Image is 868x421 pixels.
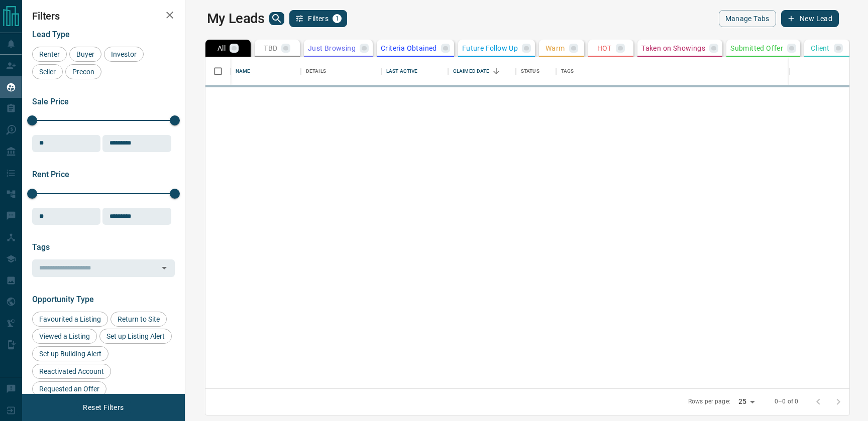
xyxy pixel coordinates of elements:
p: All [218,45,226,52]
div: Favourited a Listing [32,312,108,327]
p: Just Browsing [308,45,356,52]
button: Manage Tabs [719,10,776,27]
span: Rent Price [32,170,69,179]
div: Return to Site [111,312,167,327]
div: Reactivated Account [32,364,111,379]
p: Taken on Showings [641,45,705,52]
span: Favourited a Listing [36,315,104,323]
h1: My Leads [207,11,265,27]
div: Status [521,57,539,85]
div: Tags [556,57,823,85]
div: Precon [65,64,101,79]
div: Tags [561,57,574,85]
div: Investor [104,47,144,62]
span: Precon [69,68,98,76]
span: Opportunity Type [32,295,94,304]
span: Requested an Offer [36,385,103,393]
div: Claimed Date [448,57,516,85]
span: Sale Price [32,97,69,106]
span: Seller [36,68,59,76]
span: 1 [334,15,341,22]
p: Warm [546,45,565,52]
p: Future Follow Up [462,45,518,52]
div: Name [231,57,301,85]
span: Set up Building Alert [36,350,105,358]
p: TBD [264,45,277,52]
span: Tags [32,242,50,252]
div: Requested an Offer [32,381,106,396]
div: Last Active [381,57,448,85]
div: Buyer [69,47,101,62]
div: Viewed a Listing [32,329,97,344]
div: Details [301,57,381,85]
span: Renter [36,50,63,58]
button: Open [157,261,171,275]
div: Status [516,57,556,85]
div: Set up Building Alert [32,346,108,361]
button: search button [269,12,284,25]
p: Client [811,45,829,52]
button: Filters1 [289,10,347,27]
span: Viewed a Listing [36,332,93,340]
span: Buyer [73,50,98,58]
p: 0–0 of 0 [775,397,798,406]
span: Lead Type [32,30,70,39]
p: HOT [597,45,612,52]
div: Renter [32,47,67,62]
div: Set up Listing Alert [99,329,172,344]
div: 25 [734,394,758,409]
div: Last Active [386,57,417,85]
div: Seller [32,64,63,79]
div: Claimed Date [453,57,490,85]
button: New Lead [781,10,839,27]
button: Sort [489,64,503,78]
h2: Filters [32,10,175,22]
p: Rows per page: [688,397,730,406]
div: Name [236,57,251,85]
span: Return to Site [114,315,163,323]
button: Reset Filters [76,399,130,416]
p: Criteria Obtained [381,45,437,52]
p: Submitted Offer [730,45,783,52]
div: Details [306,57,326,85]
span: Set up Listing Alert [103,332,168,340]
span: Investor [107,50,140,58]
span: Reactivated Account [36,367,107,375]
